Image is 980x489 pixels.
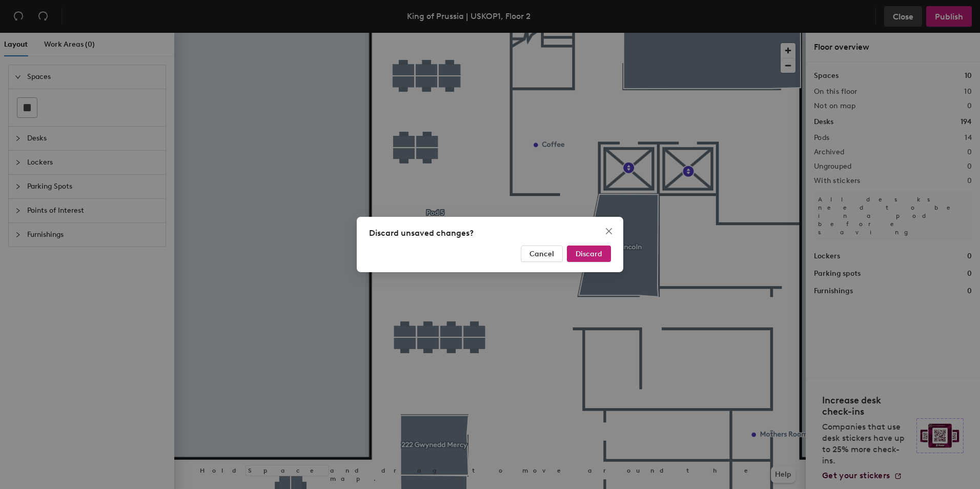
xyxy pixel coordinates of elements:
[369,227,611,239] div: Discard unsaved changes?
[601,227,617,235] span: Close
[567,246,611,262] button: Discard
[521,246,563,262] button: Cancel
[601,223,617,239] button: Close
[576,250,602,258] span: Discard
[605,227,613,235] span: close
[529,250,554,258] span: Cancel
